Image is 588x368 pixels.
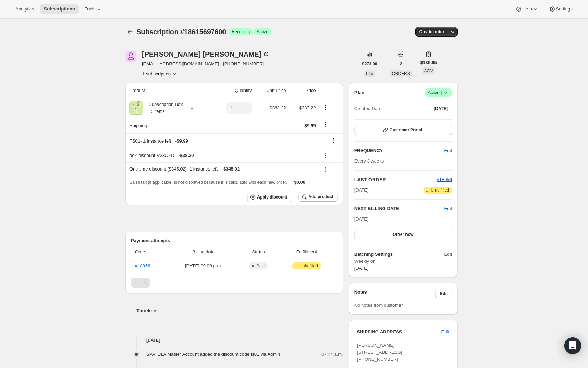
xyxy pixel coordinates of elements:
button: 2 [396,59,406,69]
span: Unfulfilled [299,263,318,269]
th: Unit Price [254,83,288,98]
span: Billing date [170,248,237,255]
h2: Timeline [136,307,343,314]
span: $273.90 [362,61,377,67]
span: Status [241,248,276,255]
h6: Batching Settings [354,251,444,258]
h3: Notes [354,289,436,298]
button: Order now [354,230,452,239]
span: LTV [366,71,373,76]
span: 2 [400,61,402,67]
div: FS01 - 1 instance left [129,138,316,145]
span: Add product [308,194,333,200]
span: Unfulfilled [431,187,449,193]
span: Analytics [15,6,34,12]
button: Edit [444,205,452,212]
span: Subscriptions [44,6,75,12]
button: Customer Portal [354,125,452,135]
button: #18056 [437,176,452,183]
button: Product actions [320,103,331,111]
button: Help [511,4,543,14]
span: Tools [85,6,95,12]
span: $0.00 [294,180,306,185]
h2: Plan [354,89,365,96]
button: Subscriptions [40,4,79,14]
button: Edit [437,326,453,338]
h2: NEXT BILLING DATE [354,205,444,212]
span: Edit [444,147,452,154]
button: Edit [440,249,456,260]
div: One time discount ($345.02) - 1 instance left [129,166,316,173]
a: #18056 [135,263,150,268]
th: Price [288,83,318,98]
th: Order [131,244,168,260]
span: Edit [440,291,448,296]
h2: FREQUENCY [354,147,444,154]
th: Quantity [211,83,254,98]
span: Active [257,29,268,35]
span: 07:44 a.m. [321,351,343,358]
button: Add product [298,192,337,202]
span: Settings [556,6,573,12]
th: Product [125,83,211,98]
span: Created Date [354,105,381,112]
span: - $9.99 [175,138,188,145]
button: Edit [440,145,456,156]
button: Create order [415,27,448,37]
span: Fulfillment [280,248,333,255]
span: Create order [419,29,444,35]
span: Order now [392,232,413,237]
span: Edit [444,251,452,258]
h4: [DATE] [125,337,343,344]
nav: Pagination [131,278,338,288]
span: Adam Johnson [125,51,136,62]
h2: LAST ORDER [354,176,437,183]
span: Apply discount [257,194,288,200]
span: $9.99 [304,123,316,128]
th: Shipping [125,118,211,133]
h3: SHIPPING ADDRESS [357,329,441,335]
span: Edit [441,329,449,335]
span: Subscription #18615697600 [136,28,226,36]
span: [DATE] [354,266,369,271]
span: $383.22 [299,105,316,110]
small: 15 items [149,109,164,114]
span: [PERSON_NAME] [STREET_ADDRESS] [PHONE_NUMBER] [357,342,402,362]
button: [DATE] [430,104,452,114]
a: #18056 [437,177,452,182]
span: - $345.02 [222,166,240,173]
span: ORDERS [392,71,410,76]
span: $136.95 [420,59,437,66]
h2: Payment attempts [131,237,338,244]
span: Weekly on [354,258,452,265]
span: SPATULA Master Account added the discount code fs01 via Admin. [146,352,282,357]
div: Subscription Box [143,101,183,115]
div: box-discount-V33OZD [129,152,316,159]
span: Paid [256,263,265,269]
span: AOV [424,68,433,73]
button: Tools [80,4,107,14]
button: Analytics [11,4,38,14]
span: Sales tax (if applicable) is not displayed because it is calculated with each new order. [129,180,287,185]
button: Product actions [142,70,178,77]
div: Open Intercom Messenger [564,337,581,354]
span: - $38.20 [178,152,194,159]
span: Help [522,6,532,12]
span: [DATE] [354,216,369,222]
span: Active [428,89,449,96]
span: [DATE] [354,187,369,194]
span: No notes from customer [354,303,403,308]
button: Apply discount [247,192,292,202]
span: Recurring [232,29,250,35]
span: [DATE] [434,106,448,111]
div: [PERSON_NAME] [PERSON_NAME] [142,51,270,58]
span: [EMAIL_ADDRESS][DOMAIN_NAME] · [PHONE_NUMBER] [142,60,270,67]
button: Shipping actions [320,121,331,129]
button: Settings [545,4,577,14]
button: Subscriptions [125,27,135,37]
span: [DATE] · 09:08 p.m. [170,262,237,269]
img: product img [129,101,143,115]
button: Edit [435,289,452,298]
